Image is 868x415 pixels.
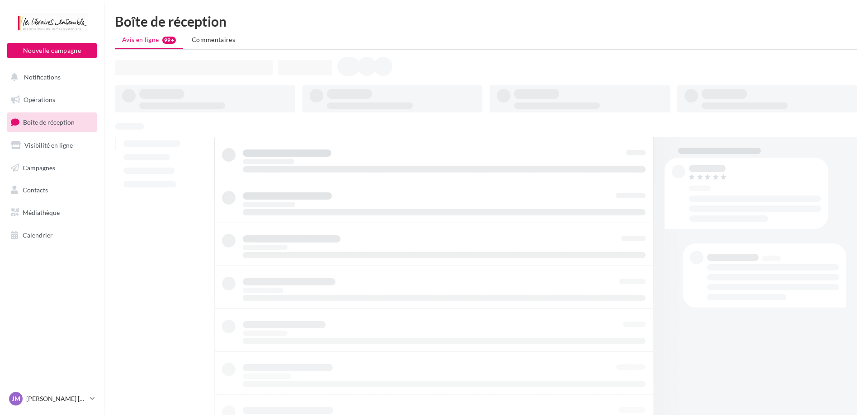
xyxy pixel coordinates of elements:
a: Contacts [5,181,99,200]
span: Médiathèque [23,209,60,216]
div: Boîte de réception [115,14,857,28]
a: Opérations [5,90,99,109]
span: Visibilité en ligne [24,141,73,149]
span: JM [12,394,20,403]
span: Notifications [24,73,61,81]
span: Commentaires [192,36,235,43]
span: Contacts [23,186,48,194]
a: Visibilité en ligne [5,136,99,155]
a: Boîte de réception [5,112,99,132]
span: Opérations [24,96,55,103]
p: [PERSON_NAME] [PERSON_NAME] [26,394,86,403]
a: Campagnes [5,159,99,177]
a: Calendrier [5,226,99,245]
span: Boîte de réception [23,118,75,126]
button: Notifications [5,68,95,87]
a: Médiathèque [5,203,99,222]
a: JM [PERSON_NAME] [PERSON_NAME] [7,390,97,407]
span: Campagnes [23,163,55,171]
span: Calendrier [23,231,53,239]
button: Nouvelle campagne [7,43,97,58]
